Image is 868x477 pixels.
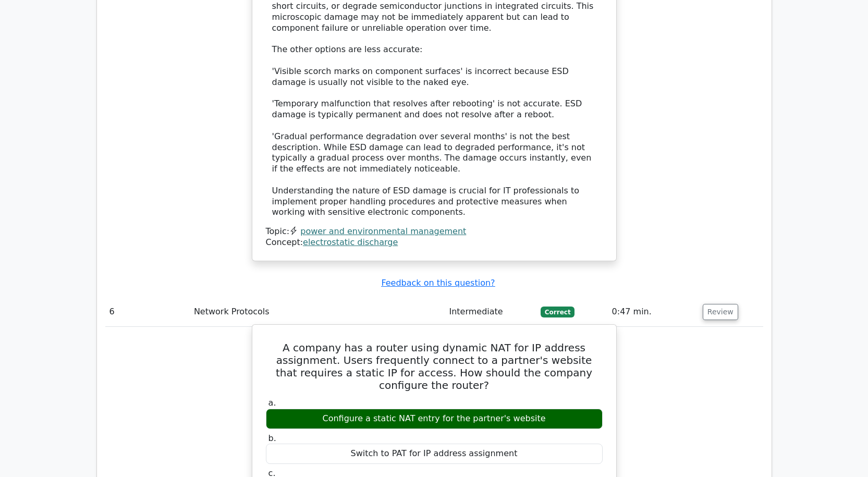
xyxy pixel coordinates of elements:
[268,398,276,408] span: a.
[703,304,738,320] button: Review
[266,226,603,237] div: Topic:
[190,297,445,327] td: Network Protocols
[265,341,604,392] h5: A company has a router using dynamic NAT for IP address assignment. Users frequently connect to a...
[608,297,699,327] td: 0:47 min.
[303,237,398,247] a: electrostatic discharge
[541,307,574,317] span: Correct
[300,226,466,236] a: power and environmental management
[266,409,603,429] div: Configure a static NAT entry for the partner's website
[445,297,536,327] td: Intermediate
[105,297,190,327] td: 6
[268,433,276,443] span: b.
[266,237,603,248] div: Concept:
[381,278,495,288] a: Feedback on this question?
[266,444,603,464] div: Switch to PAT for IP address assignment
